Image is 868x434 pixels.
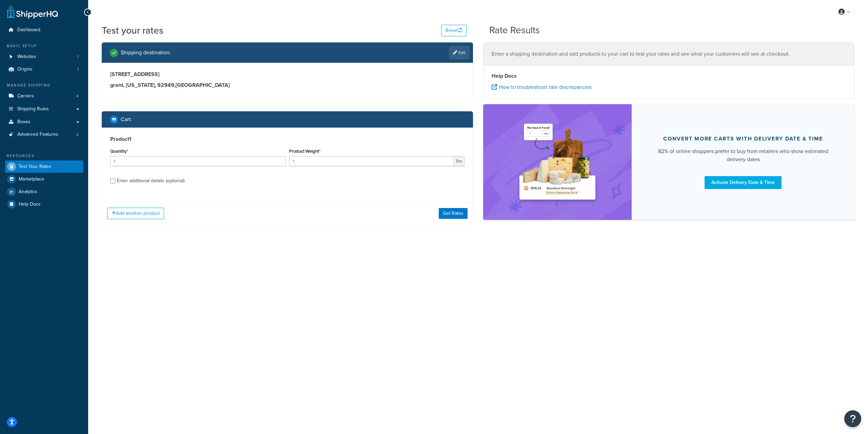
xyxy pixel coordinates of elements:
[110,178,115,184] input: Enter additional details (optional)
[648,147,838,164] div: 82% of online shoppers prefer to buy from retailers who show estimated delivery dates
[5,63,83,76] a: Origins1
[76,132,79,137] span: 2
[107,208,164,219] button: Add another product
[17,93,34,99] span: Carriers
[110,136,465,143] h3: Product 1
[19,202,41,207] span: Help Docs
[19,164,51,170] span: Test Your Rates
[17,106,49,112] span: Shipping Rules
[441,25,467,36] button: Reset
[110,156,286,166] input: 0
[5,103,83,115] a: Shipping Rules
[515,114,600,210] img: feature-image-ddt-36eae7f7280da8017bfb280eaccd9c446f90b1fe08728e4019434db127062ab4.png
[492,83,592,91] a: How to troubleshoot rate discrepancies
[5,90,83,102] li: Carriers
[449,46,470,59] a: Edit
[5,161,83,173] a: Test Your Rates
[289,149,320,154] label: Product Weight*
[5,24,83,36] a: Dashboard
[76,93,79,99] span: 4
[5,128,83,141] li: Advanced Features
[492,72,846,80] h4: Help Docs
[121,116,132,122] h2: Cart :
[19,176,44,182] span: Marketplace
[489,25,540,36] h2: Rate Results
[17,119,31,125] span: Boxes
[102,24,163,37] h1: Test your rates
[5,186,83,198] a: Analytics
[492,49,846,59] p: Enter a shipping destination and add products to your cart to test your rates and see what your c...
[77,54,79,60] span: 1
[110,82,465,89] h3: grant, [US_STATE], 92949 , [GEOGRAPHIC_DATA]
[19,189,37,195] span: Analytics
[17,54,36,60] span: Websites
[5,128,83,141] a: Advanced Features2
[5,198,83,210] a: Help Docs
[844,410,861,427] button: Open Resource Center
[289,156,454,166] input: 0.00
[121,50,171,56] h2: Shipping destination :
[705,176,782,189] a: Activate Delivery Date & Time
[5,51,83,63] li: Websites
[117,176,184,186] div: Enter additional details (optional)
[5,153,83,159] div: Resources
[454,156,465,166] span: lbs
[110,149,128,154] label: Quantity*
[5,90,83,102] a: Carriers4
[5,173,83,185] a: Marketplace
[663,135,823,142] div: Convert more carts with delivery date & time
[17,67,33,72] span: Origins
[110,71,465,78] h3: [STREET_ADDRESS]
[5,51,83,63] a: Websites1
[17,132,58,137] span: Advanced Features
[17,27,40,33] span: Dashboard
[5,43,83,49] div: Basic Setup
[439,208,468,219] button: Get Rates
[77,67,79,72] span: 1
[5,116,83,128] a: Boxes
[5,63,83,76] li: Origins
[5,82,83,88] div: Manage Shipping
